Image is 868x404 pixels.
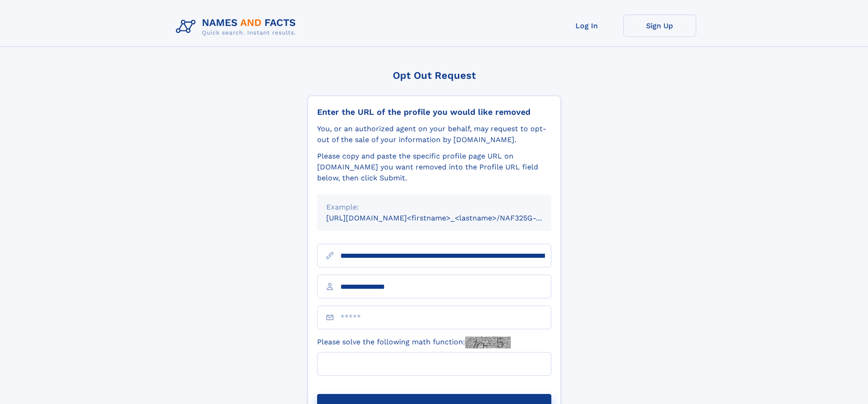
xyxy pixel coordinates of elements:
small: [URL][DOMAIN_NAME]<firstname>_<lastname>/NAF325G-xxxxxxxx [326,214,569,222]
div: Please copy and paste the specific profile page URL on [DOMAIN_NAME] you want removed into the Pr... [317,151,551,184]
a: Log In [550,15,623,37]
div: Enter the URL of the profile you would like removed [317,107,551,117]
a: Sign Up [623,15,696,37]
div: You, or an authorized agent on your behalf, may request to opt-out of the sale of your informatio... [317,123,551,145]
img: Logo Names and Facts [172,15,303,39]
label: Please solve the following math function: [317,337,511,348]
div: Example: [326,202,542,213]
div: Opt Out Request [308,70,561,81]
